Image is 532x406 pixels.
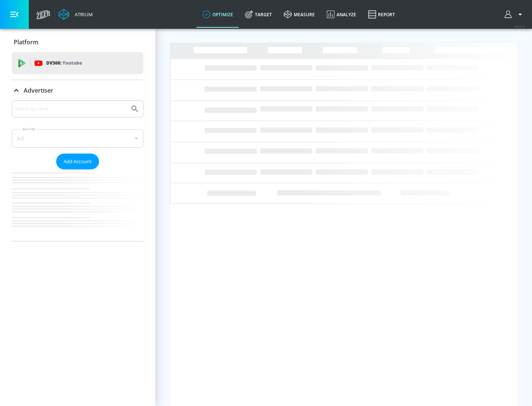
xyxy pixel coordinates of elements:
[15,104,127,114] input: Search by name
[278,1,321,28] a: measure
[21,127,37,131] label: Sort By
[12,32,143,52] div: Platform
[362,1,401,28] a: Report
[64,157,92,166] span: Add Account
[321,1,362,28] a: Analyze
[58,9,93,20] a: Atrium
[12,129,143,148] div: A-Z
[12,52,143,74] div: DV360: Youtube
[239,1,278,28] a: Target
[514,24,525,28] span: v 4.25.4
[12,100,143,241] div: Advertiser
[56,154,99,169] button: Add Account
[62,59,82,67] p: Youtube
[14,38,38,46] p: Platform
[12,169,143,241] nav: list of Advertiser
[12,80,143,101] div: Advertiser
[72,11,93,18] div: Atrium
[197,1,239,28] a: optimize
[46,59,82,67] p: DV360:
[24,86,53,94] p: Advertiser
